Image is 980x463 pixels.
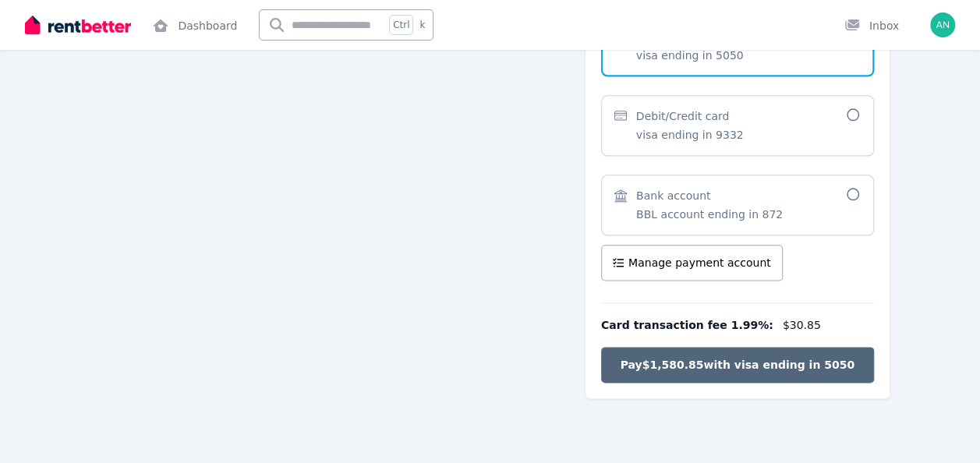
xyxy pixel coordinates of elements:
[628,255,771,270] span: Manage payment account
[783,317,821,333] span: $30.85
[930,12,955,37] img: Ansu Dolley
[844,18,899,34] div: Inbox
[601,347,874,383] button: Pay$1,580.85with visa ending in 5050
[636,207,783,222] span: BBL account ending in 872
[601,245,783,281] button: Manage payment account
[389,15,413,35] span: Ctrl
[636,48,744,63] span: visa ending in 5050
[419,19,425,31] span: k
[620,357,854,373] span: Pay $1,580.85 with visa ending in 5050
[636,127,744,143] span: visa ending in 9332
[25,13,131,37] img: RentBetter
[601,317,773,333] span: Card transaction fee 1.99% :
[636,188,710,203] span: Bank account
[636,108,730,124] span: Debit/Credit card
